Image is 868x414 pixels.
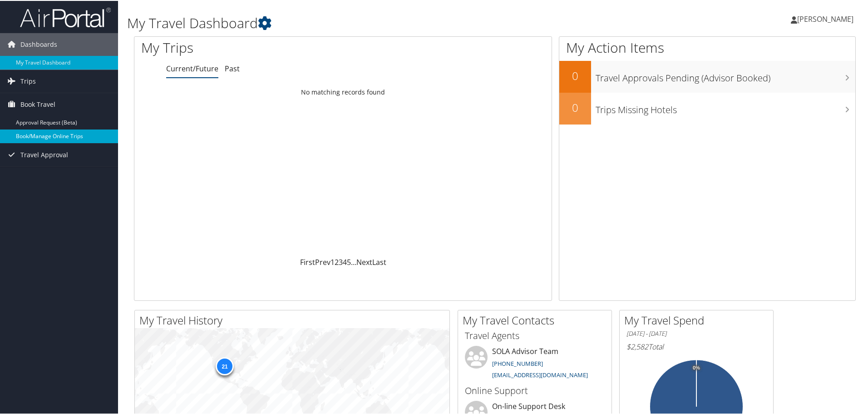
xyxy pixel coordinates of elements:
[492,370,588,378] a: [EMAIL_ADDRESS][DOMAIN_NAME]
[330,256,335,266] a: 1
[225,63,240,73] a: Past
[20,92,55,115] span: Book Travel
[139,312,449,327] h2: My Travel History
[20,32,57,55] span: Dashboards
[347,256,351,266] a: 5
[339,256,343,266] a: 3
[463,312,612,327] h2: My Travel Contacts
[335,256,339,266] a: 2
[166,63,218,73] a: Current/Future
[559,99,591,115] h2: 0
[20,69,36,92] span: Trips
[626,329,766,337] h6: [DATE] - [DATE]
[559,37,855,56] h1: My Action Items
[626,341,766,351] h6: Total
[624,312,773,327] h2: My Travel Spend
[134,83,552,100] td: No matching records found
[596,66,855,84] h3: Travel Approvals Pending (Advisor Booked)
[372,256,386,266] a: Last
[797,13,853,23] span: [PERSON_NAME]
[356,256,372,266] a: Next
[20,6,111,27] img: airportal-logo.png
[460,345,609,382] li: SOLA Advisor Team
[351,256,356,266] span: …
[791,5,863,32] a: [PERSON_NAME]
[492,359,543,367] a: [PHONE_NUMBER]
[315,256,330,266] a: Prev
[343,256,347,266] a: 4
[216,356,234,374] div: 21
[465,329,605,341] h3: Travel Agents
[141,37,371,56] h1: My Trips
[559,92,855,124] a: 0Trips Missing Hotels
[20,143,68,165] span: Travel Approval
[559,60,855,92] a: 0Travel Approvals Pending (Advisor Booked)
[127,13,617,32] h1: My Travel Dashboard
[559,67,591,83] h2: 0
[626,341,648,351] span: $2,582
[596,98,855,115] h3: Trips Missing Hotels
[693,364,700,370] tspan: 0%
[300,256,315,266] a: First
[465,384,605,396] h3: Online Support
